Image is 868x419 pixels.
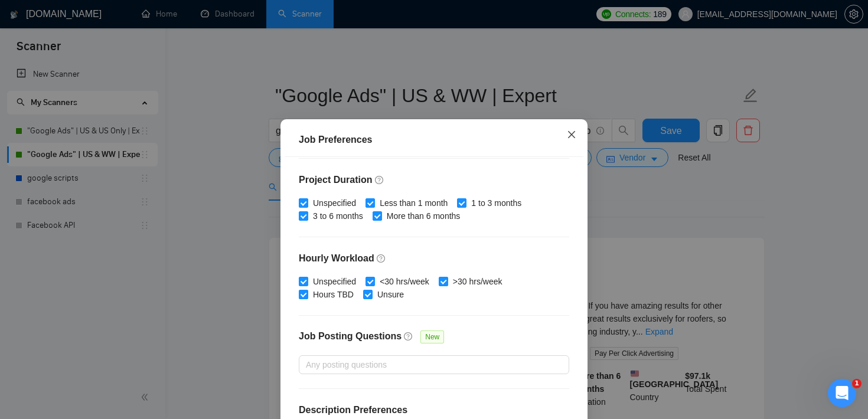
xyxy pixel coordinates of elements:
[308,275,361,288] span: Unspecified
[382,209,465,222] span: More than 6 months
[299,173,569,187] h4: Project Duration
[299,329,402,343] h4: Job Posting Questions
[404,332,413,341] span: question-circle
[308,197,361,209] span: Unspecified
[373,288,409,301] span: Unsure
[375,275,434,288] span: <30 hrs/week
[466,197,526,209] span: 1 to 3 months
[556,119,588,151] button: Close
[375,197,452,209] span: Less than 1 month
[299,133,569,147] div: Job Preferences
[299,251,569,266] h4: Hourly Workload
[567,130,576,139] span: close
[377,254,386,263] span: question-circle
[375,175,384,185] span: question-circle
[308,209,368,222] span: 3 to 6 months
[448,275,507,288] span: >30 hrs/week
[299,403,569,417] h4: Description Preferences
[420,330,444,343] span: New
[828,379,856,407] iframe: Intercom live chat
[308,288,358,301] span: Hours TBD
[852,379,862,388] span: 1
